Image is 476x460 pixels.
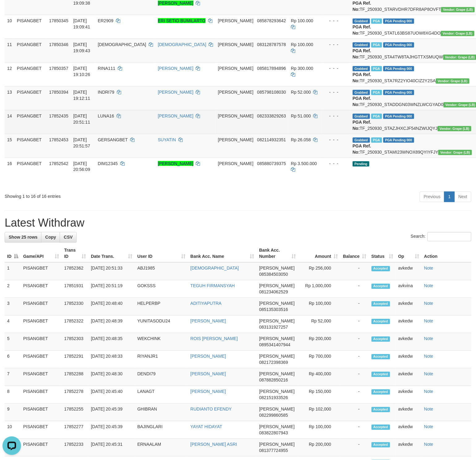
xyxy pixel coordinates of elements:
span: 17850394 [49,90,68,95]
td: avkedw [396,404,422,421]
a: [PERSON_NAME] [190,319,226,324]
td: 17852362 [62,262,89,280]
td: PISANGBET [21,316,62,333]
span: Accepted [372,390,390,395]
span: 17850357 [49,66,68,71]
span: [PERSON_NAME] [259,283,295,288]
td: Rp 400,000 [298,368,341,386]
span: [PERSON_NAME] [259,407,295,412]
span: Accepted [372,372,390,377]
a: RUDIANTO EFENDY [190,407,232,412]
span: 17850346 [49,42,68,47]
td: 5 [5,333,21,351]
span: Copy 085384503050 to clipboard [259,272,288,277]
td: 1 [5,262,21,280]
span: [PERSON_NAME] [218,113,253,118]
th: Bank Acc. Name: activate to sort column ascending [188,245,257,262]
td: avkvina [396,280,422,298]
a: Note [424,319,433,324]
div: - - - [324,137,348,143]
span: Show 25 rows [9,235,37,240]
td: - [341,333,369,351]
td: YUNITASODU24 [135,316,188,333]
span: Grabbed [353,66,370,71]
a: Previous [420,192,444,202]
span: Marked by avkedw [371,138,382,143]
span: [DEMOGRAPHIC_DATA] [98,42,146,47]
span: Grabbed [353,114,370,119]
b: PGA Ref. No: [353,120,371,131]
td: PISANGBET [21,368,62,386]
span: Copy 082151933526 to clipboard [259,395,288,400]
td: 10 [5,421,21,439]
span: Copy 083131927257 to clipboard [259,325,288,330]
td: avkedw [396,368,422,386]
span: Copy 082299860585 to clipboard [259,413,288,418]
span: 17852542 [49,161,68,166]
a: Note [424,266,433,271]
span: PGA Pending [383,19,414,24]
span: Rp 52.000 [291,90,311,95]
b: PGA Ref. No: [353,24,371,36]
b: PGA Ref. No: [353,1,371,12]
span: Vendor URL: https://dashboard.q2checkout.com/secure [441,7,475,12]
span: Copy 082114932351 to clipboard [257,137,286,142]
span: [DATE] 19:09:43 [73,42,90,53]
span: Copy 081234062529 to clipboard [259,290,288,295]
td: - [341,368,369,386]
span: Rp 51.000 [291,113,311,118]
a: YAYAT HIDAYAT [190,424,222,429]
td: - [341,280,369,298]
td: - [341,262,369,280]
b: PGA Ref. No: [353,48,371,59]
span: Rp 3.500.000 [291,161,317,166]
td: 17852277 [62,421,89,439]
td: [DATE] 20:51:19 [88,280,135,298]
div: - - - [324,89,348,95]
th: Status: activate to sort column ascending [369,245,396,262]
td: avkedw [396,333,422,351]
td: DENDI79 [135,368,188,386]
span: Grabbed [353,42,370,48]
span: [PERSON_NAME] [259,319,295,324]
td: - [341,298,369,316]
a: Note [424,407,433,412]
a: [PERSON_NAME] [190,389,226,394]
td: - [341,386,369,404]
td: PISANGBET [21,333,62,351]
th: Op: activate to sort column ascending [396,245,422,262]
span: Vendor URL: https://dashboard.q2checkout.com/secure [438,150,472,155]
a: [PERSON_NAME] ASRI [190,442,237,447]
span: [DATE] 19:12:11 [73,90,90,101]
div: - - - [324,113,348,119]
span: Rp 300.000 [291,66,313,71]
span: PGA Pending [383,90,414,95]
span: [PERSON_NAME] [218,137,253,142]
td: avkedw [396,421,422,439]
span: [PERSON_NAME] [218,66,253,71]
span: [DATE] 19:09:41 [73,18,90,29]
a: Note [424,301,433,306]
span: INDRI79 [98,90,114,95]
span: Rp 26.058 [291,137,311,142]
span: Copy 085878293642 to clipboard [257,18,286,23]
b: PGA Ref. No: [353,72,371,83]
td: ERNAALAM [135,439,188,457]
a: ROIS [PERSON_NAME] [190,336,238,341]
td: [DATE] 20:51:33 [88,262,135,280]
span: LUNA16 [98,113,114,118]
td: 13 [5,86,15,110]
td: Rp 100,000 [298,421,341,439]
td: [DATE] 20:48:40 [88,298,135,316]
td: 15 [5,134,15,158]
td: [DATE] 20:48:39 [88,316,135,333]
td: Rp 256,000 [298,262,341,280]
td: PISANGBET [21,439,62,457]
span: Marked by avkedw [371,114,382,119]
a: Note [424,336,433,341]
td: 17852278 [62,386,89,404]
label: Search: [411,232,471,241]
td: 7 [5,368,21,386]
div: - - - [324,160,348,167]
td: 17852288 [62,368,89,386]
